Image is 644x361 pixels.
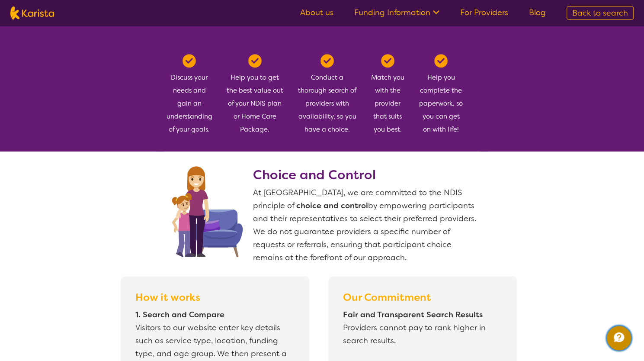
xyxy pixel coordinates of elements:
[381,54,394,68] img: Tick
[567,6,634,20] a: Back to search
[226,54,284,136] div: Help you to get the best value out of your NDIS plan or Home Care Package.
[300,7,333,18] a: About us
[253,167,478,183] h2: Choice and Control
[343,309,483,320] b: Fair and Transparent Search Results
[135,290,200,304] b: How it works
[10,6,54,19] img: Karista logo
[354,7,439,18] a: Funding Information
[460,7,508,18] a: For Providers
[434,54,448,68] img: Tick
[296,200,368,211] b: choice and control
[418,54,464,136] div: Help you complete the paperwork, so you can get on with life!
[253,187,476,263] span: At [GEOGRAPHIC_DATA], we are committed to the NDIS principle of by empowering participants and th...
[298,54,357,136] div: Conduct a thorough search of providers with availability, so you have a choice.
[572,8,628,18] span: Back to search
[167,54,212,136] div: Discuss your needs and gain an understanding of your goals.
[371,54,404,136] div: Match you with the provider that suits you best.
[248,54,262,68] img: Tick
[135,309,224,320] b: 1. Search and Compare
[529,7,546,18] a: Blog
[183,54,196,68] img: Tick
[320,54,334,68] img: Tick
[343,290,431,304] b: Our Commitment
[607,326,631,350] button: Channel Menu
